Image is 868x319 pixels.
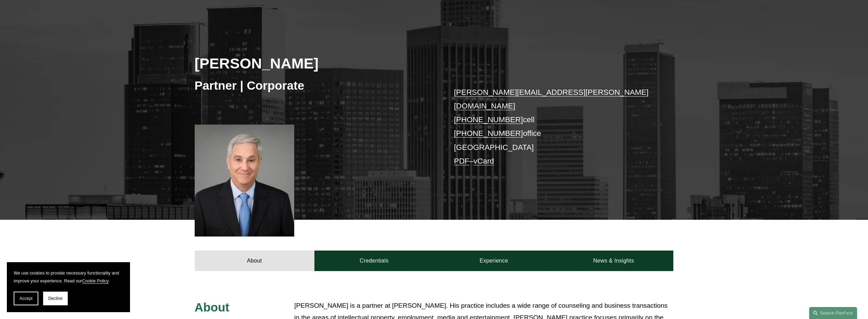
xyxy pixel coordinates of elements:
[454,157,469,165] a: PDF
[20,296,33,301] span: Accept
[195,251,314,271] a: About
[809,307,857,319] a: Search this site
[554,251,673,271] a: News & Insights
[82,278,108,283] a: Cookie Policy
[195,301,230,314] span: About
[454,115,523,124] a: [PHONE_NUMBER]
[7,262,130,312] section: Cookie banner
[454,88,649,110] a: [PERSON_NAME][EMAIL_ADDRESS][PERSON_NAME][DOMAIN_NAME]
[454,129,523,138] a: [PHONE_NUMBER]
[314,251,434,271] a: Credentials
[195,54,434,72] h2: [PERSON_NAME]
[14,269,123,285] p: We use cookies to provide necessary functionality and improve your experience. Read our .
[474,157,494,165] a: vCard
[195,78,434,93] h3: Partner | Corporate
[14,292,38,305] button: Accept
[43,292,68,305] button: Decline
[454,86,653,168] p: cell office [GEOGRAPHIC_DATA] –
[48,296,63,301] span: Decline
[434,251,554,271] a: Experience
